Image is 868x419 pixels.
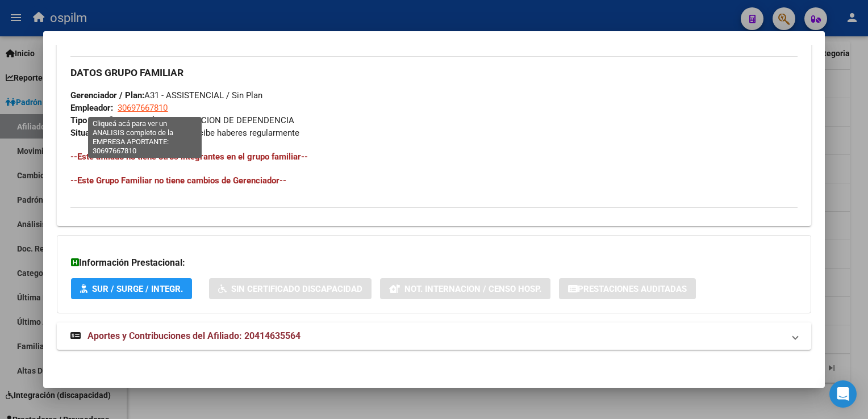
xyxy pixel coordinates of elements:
[57,322,811,350] mat-expansion-panel-header: Aportes y Contribuciones del Afiliado: 20414635564
[118,103,168,113] span: 30697667810
[70,115,165,125] strong: Tipo Beneficiario Titular:
[70,36,91,46] strong: Edad:
[70,36,100,46] span: 26
[380,278,550,299] button: Not. Internacion / Censo Hosp.
[71,256,796,270] h3: Información Prestacional:
[87,330,301,341] span: Aportes y Contribuciones del Afiliado: 20414635564
[578,284,687,294] span: Prestaciones Auditadas
[70,90,144,100] strong: Gerenciador / Plan:
[70,115,294,125] span: 00 - RELACION DE DEPENDENCIA
[71,278,192,299] button: SUR / SURGE / INTEGR.
[70,174,797,187] h4: --Este Grupo Familiar no tiene cambios de Gerenciador--
[829,380,857,408] div: Open Intercom Messenger
[70,90,262,100] span: A31 - ASSISTENCIAL / Sin Plan
[559,278,696,299] button: Prestaciones Auditadas
[70,128,178,138] strong: Situacion de Revista Titular:
[404,284,541,294] span: Not. Internacion / Censo Hosp.
[70,103,113,113] strong: Empleador:
[92,284,183,294] span: SUR / SURGE / INTEGR.
[70,128,299,138] span: 0 - Recibe haberes regularmente
[70,150,797,163] h4: --Este afiliado no tiene otros integrantes en el grupo familiar--
[70,66,797,79] h3: DATOS GRUPO FAMILIAR
[231,284,362,294] span: Sin Certificado Discapacidad
[209,278,372,299] button: Sin Certificado Discapacidad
